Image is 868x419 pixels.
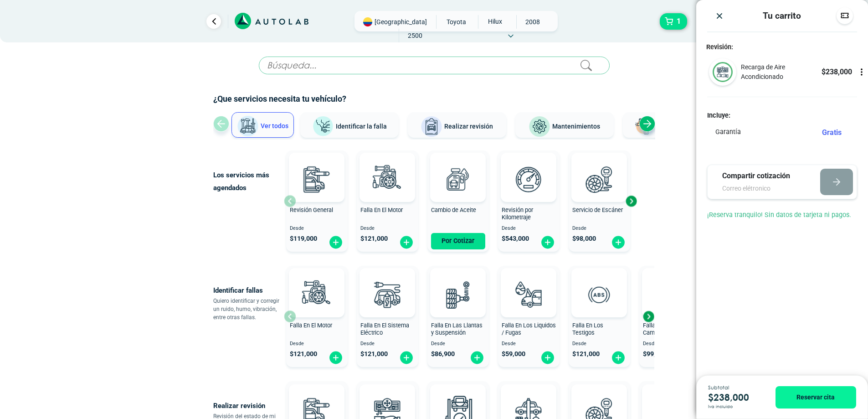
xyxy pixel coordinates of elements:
img: AD0BCuuxAAAAAElFTkSuQmCC [586,270,613,297]
span: $ 121,000 [572,350,600,358]
h4: Incluye: [707,112,857,119]
button: 1 [660,13,687,30]
h3: Tu carrito [763,10,801,21]
img: AD0BCuuxAAAAAElFTkSuQmCC [515,270,542,297]
button: Falla En El Sistema Eléctrico Desde $121,000 [357,266,418,367]
img: Mantenimientos [529,116,550,138]
span: Revisión por Kilometraje [502,207,533,221]
span: 2008 [517,15,549,29]
img: AD0BCuuxAAAAAElFTkSuQmCC [515,386,542,414]
img: fi_plus-circle2.svg [399,235,414,249]
img: diagnostic_bombilla-v3.svg [367,274,407,315]
span: Desde [360,226,415,232]
p: Garantía [715,127,741,137]
button: Realizar revisión [408,112,506,138]
button: Close [715,11,724,21]
span: $ 98,000 [572,235,596,243]
span: Desde [572,226,627,232]
span: $ 543,000 [502,235,529,243]
span: Falla En El Motor [290,322,332,329]
span: Desde [431,341,485,347]
h4: Revisión: [696,43,868,51]
button: Falla En Los Testigos Desde $121,000 [569,266,630,367]
img: AD0BCuuxAAAAAElFTkSuQmCC [586,386,613,414]
p: Identificar fallas [213,284,284,297]
img: AD0BCuuxAAAAAElFTkSuQmCC [444,386,472,414]
div: Next slide [639,116,655,132]
span: Desde [502,226,556,232]
span: Desde [643,341,697,347]
span: $ 59,000 [502,350,525,358]
span: Subtotal [708,385,762,390]
img: Ver todos [237,115,259,137]
span: Desde [360,341,415,347]
img: diagnostic_engine-v3.svg [367,159,407,199]
button: Falla En Las Llantas y Suspensión Desde $86,900 [427,266,489,367]
span: Mantenimientos [552,123,600,130]
div: ¡Reserva tranquilo! Sin datos de tarjeta ni pagos. [696,210,868,231]
button: Falla En La Caja de Cambio Desde $99,000 [639,266,701,367]
img: Flag of COLOMBIA [363,17,372,26]
span: Desde [572,341,627,347]
span: $ 119,000 [290,235,317,243]
img: AD0BCuuxAAAAAElFTkSuQmCC [374,270,401,297]
img: fi_plus-circle2.svg [399,351,414,365]
div: Gratis [822,127,849,138]
button: Mantenimientos [515,112,614,138]
button: Servicio de Escáner Desde $98,000 [569,150,630,252]
img: fi_plus-circle2.svg [611,235,626,249]
span: Falla En El Sistema Eléctrico [360,322,409,336]
input: Búsqueda... [259,57,610,74]
img: Descuentos code image [840,11,849,20]
span: Revisión General [290,207,333,213]
img: escaner-v3.svg [579,159,619,199]
span: Servicio de Escáner [572,207,623,213]
img: AD0BCuuxAAAAAElFTkSuQmCC [303,386,330,414]
h2: ¿Que servicios necesita tu vehículo? [213,93,655,105]
span: 2500 [399,29,431,42]
span: Falla En Los Liquidos / Fugas [502,322,556,336]
span: Identificar la falla [336,122,387,129]
span: [GEOGRAPHIC_DATA] [375,17,427,26]
img: AD0BCuuxAAAAAElFTkSuQmCC [586,155,613,182]
input: Correo elétronico [722,184,803,193]
img: diagnostic_suspension-v3.svg [438,274,478,315]
span: 1 [674,14,683,29]
img: AD0BCuuxAAAAAElFTkSuQmCC [374,386,401,414]
img: Identificar la falla [312,116,334,137]
button: Falla En El Motor Desde $121,000 [286,266,348,367]
img: revision_general-v3.svg [297,159,337,199]
img: revision_por_kilometraje-v3.svg [508,159,549,199]
div: Next slide [624,194,638,208]
p: Recarga de Aire Acondicionado [741,62,821,82]
span: Falla En El Motor [360,207,403,213]
span: Realizar revisión [444,123,493,130]
img: fi_plus-circle2.svg [329,235,343,249]
span: $ 86,900 [431,350,455,358]
p: Realizar revisión [213,399,284,412]
p: Quiero identificar y corregir un ruido, humo, vibración, entre otras fallas. [213,297,284,321]
span: $ 121,000 [360,235,388,243]
img: Realizar revisión [421,116,442,138]
span: $ 121,000 [360,350,388,358]
span: Cambio de Aceite [431,207,476,213]
span: Iva incluido [708,404,733,409]
img: diagnostic_caja-de-cambios-v3.svg [650,274,690,315]
span: Desde [290,341,344,347]
img: AD0BCuuxAAAAAElFTkSuQmCC [374,155,401,182]
img: fi_plus-circle2.svg [540,235,555,249]
span: Falla En Los Testigos [572,322,603,336]
img: AD0BCuuxAAAAAElFTkSuQmCC [303,270,330,297]
button: Revisión por Kilometraje Desde $543,000 [498,150,560,252]
button: Falla En El Motor Desde $121,000 [357,150,418,252]
p: $ 238,000 [822,67,852,78]
p: $ 238,000 [708,390,762,404]
span: Ver todos [261,122,288,129]
button: Ver todos [231,112,294,138]
button: Por Cotizar [431,233,485,249]
img: diagnostic_engine-v3.svg [297,274,337,315]
img: diagnostic_diagnostic_abs-v3.svg [579,274,619,315]
img: cambio_de_aceite-v3.svg [438,159,478,199]
img: close icon [715,11,724,21]
img: fi_plus-circle2.svg [540,351,555,365]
